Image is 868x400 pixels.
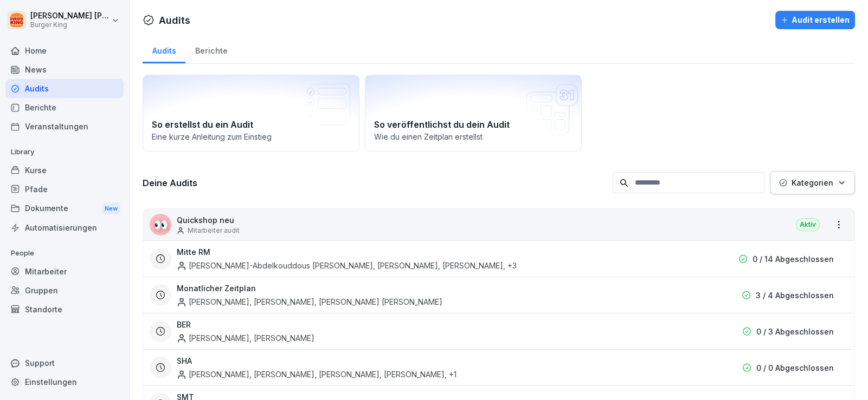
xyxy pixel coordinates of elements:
p: Burger King [30,21,110,29]
button: Audit erstellen [775,11,855,29]
div: [PERSON_NAME]-Abdelkouddous [PERSON_NAME], [PERSON_NAME], [PERSON_NAME] , +3 [177,260,517,271]
a: DokumenteNew [5,199,124,219]
p: 0 / 0 Abgeschlossen [756,362,834,373]
a: Veranstaltungen [5,117,124,136]
p: People [5,245,124,262]
a: Audits [143,36,185,63]
h3: BER [177,319,191,330]
h3: Mitte RM [177,246,210,258]
a: Kurse [5,161,124,180]
a: Mitarbeiter [5,262,124,281]
p: 3 / 4 Abgeschlossen [756,290,834,301]
p: Wie du einen Zeitplan erstellst [374,131,573,142]
a: Einstellungen [5,372,124,391]
a: So veröffentlichst du dein AuditWie du einen Zeitplan erstellst [365,75,582,152]
p: Mitarbeiter audit [188,226,240,235]
h3: Monatlicher Zeitplan [177,283,256,294]
a: Automatisierungen [5,218,124,237]
div: 👀 [150,214,171,235]
h3: SHA [177,355,192,366]
p: 0 / 14 Abgeschlossen [753,253,834,265]
a: Standorte [5,300,124,319]
div: Dokumente [5,199,124,219]
div: Aktiv [796,218,820,231]
div: New [102,202,120,215]
a: News [5,60,124,79]
div: [PERSON_NAME], [PERSON_NAME], [PERSON_NAME] [PERSON_NAME] [177,296,442,307]
p: Library [5,143,124,161]
a: Gruppen [5,281,124,300]
p: 0 / 3 Abgeschlossen [756,326,834,337]
div: [PERSON_NAME], [PERSON_NAME], [PERSON_NAME], [PERSON_NAME] , +1 [177,369,456,380]
div: Support [5,353,124,372]
div: [PERSON_NAME], [PERSON_NAME] [177,332,314,344]
h2: So erstellst du ein Audit [152,118,350,131]
a: Home [5,41,124,60]
p: Kategorien [792,177,833,188]
p: Quickshop neu [177,214,240,226]
div: Audit erstellen [781,14,850,26]
a: Berichte [5,98,124,117]
a: Berichte [185,36,237,63]
p: [PERSON_NAME] [PERSON_NAME] [30,11,110,21]
a: Audits [5,79,124,98]
h3: Deine Audits [143,177,607,189]
button: Kategorien [770,171,855,194]
h1: Audits [159,13,190,28]
a: Pfade [5,180,124,199]
a: So erstellst du ein AuditEine kurze Anleitung zum Einstieg [143,75,359,152]
h2: So veröffentlichst du dein Audit [374,118,573,131]
p: Eine kurze Anleitung zum Einstieg [152,131,350,142]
